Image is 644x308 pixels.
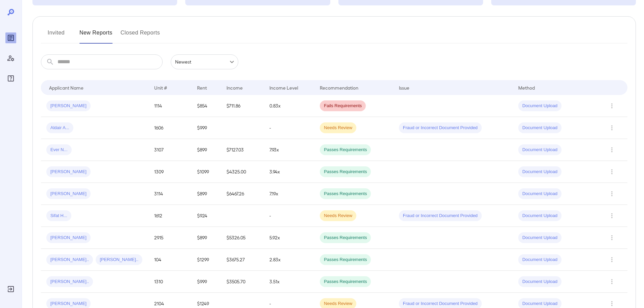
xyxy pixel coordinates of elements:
[320,103,366,109] span: Fails Requirements
[46,235,91,241] span: [PERSON_NAME]
[518,84,535,92] div: Method
[149,95,192,117] td: 1114
[197,84,208,92] div: Rent
[149,205,192,227] td: 1612
[46,191,91,197] span: [PERSON_NAME]
[192,205,221,227] td: $924
[399,125,482,131] span: Fraud or Incorrect Document Provided
[226,84,243,92] div: Income
[5,73,16,84] div: FAQ
[264,161,314,183] td: 3.94x
[606,166,617,177] button: Row Actions
[320,257,371,263] span: Passes Requirements
[320,213,356,219] span: Needs Review
[518,235,562,241] span: Document Upload
[221,161,264,183] td: $4325.00
[5,284,16,294] div: Log Out
[320,84,358,92] div: Recommendation
[46,103,91,109] span: [PERSON_NAME]
[518,213,562,219] span: Document Upload
[606,210,617,221] button: Row Actions
[320,169,371,175] span: Passes Requirements
[606,276,617,287] button: Row Actions
[320,191,371,197] span: Passes Requirements
[121,27,160,44] button: Closed Reports
[96,257,142,263] span: [PERSON_NAME]..
[46,169,91,175] span: [PERSON_NAME]
[518,169,562,175] span: Document Upload
[399,84,410,92] div: Issue
[41,27,71,44] button: Invited
[79,27,113,44] button: New Reports
[192,227,221,249] td: $899
[320,279,371,285] span: Passes Requirements
[606,144,617,155] button: Row Actions
[46,301,91,307] span: [PERSON_NAME]
[149,161,192,183] td: 1309
[264,183,314,205] td: 7.19x
[606,122,617,133] button: Row Actions
[264,205,314,227] td: -
[149,183,192,205] td: 3114
[149,249,192,271] td: 104
[320,235,371,241] span: Passes Requirements
[154,84,167,92] div: Unit #
[264,139,314,161] td: 7.93x
[320,301,356,307] span: Needs Review
[221,183,264,205] td: $6467.26
[264,271,314,293] td: 3.51x
[264,227,314,249] td: 5.92x
[264,249,314,271] td: 2.83x
[49,84,84,92] div: Applicant Name
[46,147,72,153] span: Ever N...
[46,125,73,131] span: Aldair A...
[192,161,221,183] td: $1099
[221,227,264,249] td: $5326.05
[518,301,562,307] span: Document Upload
[192,271,221,293] td: $999
[399,301,482,307] span: Fraud or Incorrect Document Provided
[399,213,482,219] span: Fraud or Incorrect Document Provided
[192,183,221,205] td: $899
[320,125,356,131] span: Needs Review
[518,125,562,131] span: Document Upload
[192,117,221,139] td: $999
[149,271,192,293] td: 1310
[264,117,314,139] td: -
[46,257,93,263] span: [PERSON_NAME]..
[149,117,192,139] td: 1606
[606,232,617,243] button: Row Actions
[192,249,221,271] td: $1299
[518,279,562,285] span: Document Upload
[221,271,264,293] td: $3505.70
[221,95,264,117] td: $711.86
[518,103,562,109] span: Document Upload
[149,139,192,161] td: 3107
[192,95,221,117] td: $854
[518,147,562,153] span: Document Upload
[171,54,238,69] div: Newest
[149,227,192,249] td: 2915
[606,254,617,265] button: Row Actions
[518,191,562,197] span: Document Upload
[46,213,71,219] span: Sifat H...
[606,100,617,111] button: Row Actions
[269,84,298,92] div: Income Level
[192,139,221,161] td: $899
[5,53,16,64] div: Manage Users
[221,249,264,271] td: $3675.27
[5,32,16,43] div: Reports
[221,139,264,161] td: $7127.03
[518,257,562,263] span: Document Upload
[46,279,93,285] span: [PERSON_NAME]..
[606,188,617,199] button: Row Actions
[264,95,314,117] td: 0.83x
[320,147,371,153] span: Passes Requirements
